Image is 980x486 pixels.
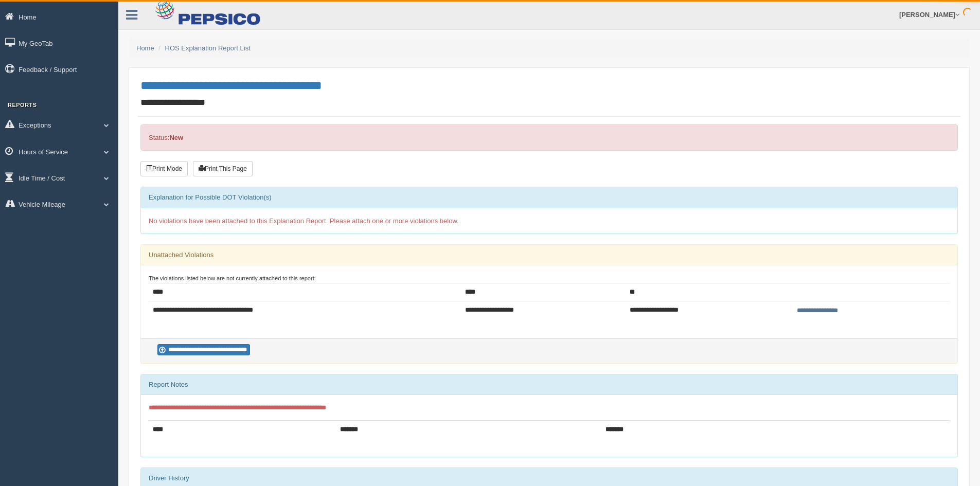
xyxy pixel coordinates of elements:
a: HOS Explanation Report List [165,44,251,52]
small: The violations listed below are not currently attached to this report: [149,275,316,281]
strong: New [169,134,183,141]
div: Explanation for Possible DOT Violation(s) [141,187,957,208]
button: Print This Page [193,161,253,176]
span: No violations have been attached to this Explanation Report. Please attach one or more violations... [149,217,459,225]
a: Home [136,44,154,52]
div: Unattached Violations [141,245,957,265]
button: Print Mode [140,161,188,176]
div: Report Notes [141,374,957,395]
div: Status: [140,124,958,151]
